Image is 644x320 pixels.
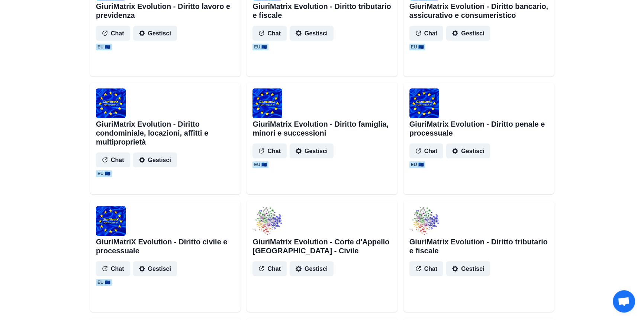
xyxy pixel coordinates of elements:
[409,26,444,41] button: Chat
[252,161,268,168] span: EU 🇪🇺
[252,120,391,137] h2: GiuriMatrix Evolution - Diritto famiglia, minori e successioni
[96,2,235,20] h2: GiuriMatrix Evolution - Diritto lavoro e previdenza
[96,88,126,118] img: user%2F1706%2F174da808-a3df-4f62-bc81-3bfcd94179e8
[252,88,282,118] img: user%2F1706%2F743ffb10-1b89-4ca6-9336-2c93b9db6fba
[409,237,548,255] h2: GiuriMatrix Evolution - Diritto tributario e fiscale
[252,2,391,20] h2: GiuriMatrix Evolution - Diritto tributario e fiscale
[252,206,282,236] img: user%2F1706%2F7d159ca0-1b7d-4f6e-8288-b20a6b368b65
[252,26,287,41] button: Chat
[409,120,548,137] h2: GiuriMatrix Evolution - Diritto penale e processuale
[252,261,287,276] button: Chat
[96,237,235,255] h2: GiuriMatriX Evolution - Diritto civile e processuale
[252,44,268,50] span: EU 🇪🇺
[409,88,439,118] img: user%2F1706%2F7671fb85-7df9-450f-ba3d-165eca3d9d16
[96,44,112,50] span: EU 🇪🇺
[409,161,425,168] span: EU 🇪🇺
[252,143,287,158] button: Chat
[409,44,425,50] span: EU 🇪🇺
[446,261,490,276] button: Gestisci
[409,206,439,236] img: user%2F1706%2Fbbbb4eae-4811-423b-a868-da4c1ed66f27
[290,26,334,41] button: Gestisci
[613,290,635,313] div: Aprire la chat
[96,152,130,167] button: Chat
[290,261,334,276] button: Gestisci
[96,120,235,146] h2: GiuriMatrix Evolution - Diritto condominiale, locazioni, affitti e multiproprietà
[133,261,177,276] button: Gestisci
[96,170,112,177] span: EU 🇪🇺
[96,206,126,236] img: user%2F1706%2Fa05fd0b8-eee7-46f4-8aec-6dfebc487e49
[446,143,490,158] button: Gestisci
[133,152,177,167] button: Gestisci
[96,279,112,286] span: EU 🇪🇺
[96,26,130,41] button: Chat
[252,237,391,255] h2: GiuriMatrix Evolution - Corte d'Appello [GEOGRAPHIC_DATA] - Civile
[409,143,444,158] button: Chat
[409,261,444,276] button: Chat
[96,261,130,276] button: Chat
[409,2,548,20] h2: GiuriMatrix Evolution - Diritto bancario, assicurativo e consumeristico
[133,26,177,41] button: Gestisci
[446,26,490,41] button: Gestisci
[290,143,334,158] button: Gestisci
